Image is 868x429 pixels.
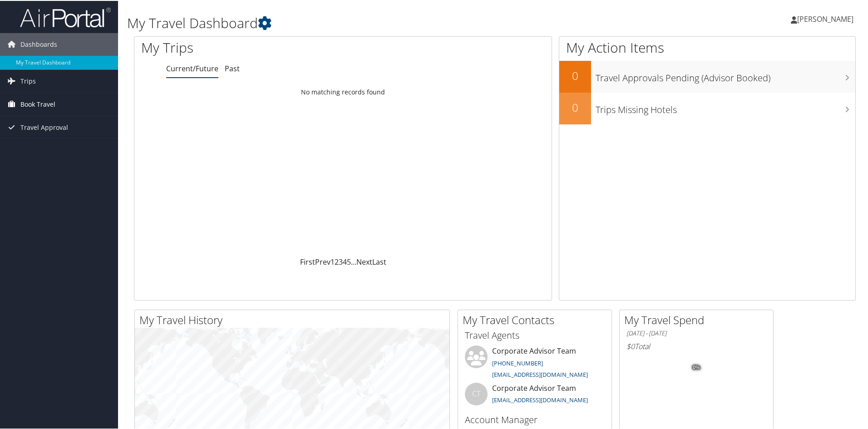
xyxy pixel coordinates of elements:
a: 3 [339,256,343,266]
h3: Account Manager [465,413,605,425]
a: First [300,256,315,266]
a: [EMAIL_ADDRESS][DOMAIN_NAME] [492,370,588,378]
a: Next [356,256,372,266]
a: Past [225,63,240,73]
a: [PERSON_NAME] [791,5,863,32]
h2: My Travel History [139,311,449,327]
h6: [DATE] - [DATE] [626,328,766,337]
a: [PHONE_NUMBER] [492,358,543,366]
h2: My Travel Spend [624,311,773,327]
a: 2 [335,256,339,266]
h2: 0 [559,67,591,83]
img: airportal-logo.png [20,6,111,27]
td: No matching records found [134,83,552,99]
a: 4 [343,256,347,266]
span: Travel Approval [20,115,68,138]
a: 0Travel Approvals Pending (Advisor Booked) [559,60,855,92]
h1: My Trips [141,37,371,56]
a: Current/Future [166,63,218,73]
span: Book Travel [20,92,55,115]
h3: Travel Agents [465,328,605,341]
span: $0 [626,340,635,350]
a: Last [372,256,386,266]
a: 5 [347,256,351,266]
h1: My Action Items [559,37,855,56]
div: CT [465,382,488,404]
h6: Total [626,340,766,350]
a: 1 [330,256,335,266]
span: Dashboards [20,32,57,55]
li: Corporate Advisor Team [460,345,609,382]
h3: Travel Approvals Pending (Advisor Booked) [596,66,855,84]
h2: My Travel Contacts [463,311,612,327]
tspan: 0% [693,364,700,370]
h1: My Travel Dashboard [127,13,617,32]
a: Prev [315,256,330,266]
span: … [351,256,356,266]
span: [PERSON_NAME] [797,13,853,23]
span: Trips [20,69,36,92]
h2: 0 [559,99,591,114]
a: 0Trips Missing Hotels [559,92,855,123]
h3: Trips Missing Hotels [596,98,855,115]
a: [EMAIL_ADDRESS][DOMAIN_NAME] [492,395,588,403]
li: Corporate Advisor Team [460,382,609,411]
